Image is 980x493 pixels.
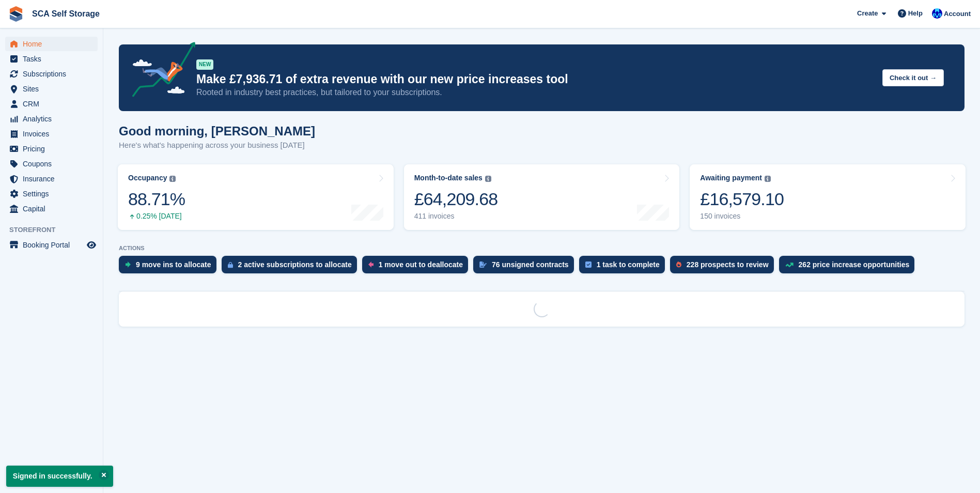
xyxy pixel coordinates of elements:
span: Account [944,9,971,19]
a: menu [5,202,98,216]
span: Help [908,8,923,19]
span: Tasks [23,52,85,66]
span: Create [857,8,878,19]
a: menu [5,52,98,66]
div: 262 price increase opportunities [799,260,910,269]
a: Preview store [85,239,98,251]
span: Coupons [23,157,85,171]
p: ACTIONS [119,245,965,252]
a: Occupancy 88.71% 0.25% [DATE] [118,164,394,230]
img: icon-info-grey-7440780725fd019a000dd9b08b2336e03edf1995a4989e88bcd33f0948082b44.svg [765,176,771,182]
span: Storefront [9,225,103,235]
img: task-75834270c22a3079a89374b754ae025e5fb1db73e45f91037f5363f120a921f8.svg [585,261,592,268]
div: 76 unsigned contracts [492,260,569,269]
img: move_outs_to_deallocate_icon-f764333ba52eb49d3ac5e1228854f67142a1ed5810a6f6cc68b1a99e826820c5.svg [368,261,374,268]
div: £64,209.68 [414,189,498,210]
div: £16,579.10 [700,189,784,210]
a: menu [5,97,98,111]
span: Insurance [23,172,85,186]
img: price_increase_opportunities-93ffe204e8149a01c8c9dc8f82e8f89637d9d84a8eef4429ea346261dce0b2c0.svg [785,263,794,267]
a: 262 price increase opportunities [779,256,920,279]
img: icon-info-grey-7440780725fd019a000dd9b08b2336e03edf1995a4989e88bcd33f0948082b44.svg [169,176,176,182]
a: menu [5,112,98,126]
div: Awaiting payment [700,174,762,182]
div: 9 move ins to allocate [136,260,211,269]
span: Analytics [23,112,85,126]
a: menu [5,157,98,171]
a: 9 move ins to allocate [119,256,222,279]
div: 1 move out to deallocate [379,260,463,269]
span: Home [23,37,85,51]
a: 228 prospects to review [670,256,779,279]
img: icon-info-grey-7440780725fd019a000dd9b08b2336e03edf1995a4989e88bcd33f0948082b44.svg [485,176,491,182]
a: menu [5,172,98,186]
a: 1 task to complete [579,256,670,279]
div: 88.71% [128,189,185,210]
span: Subscriptions [23,67,85,81]
img: prospect-51fa495bee0391a8d652442698ab0144808aea92771e9ea1ae160a38d050c398.svg [676,261,681,268]
p: Here's what's happening across your business [DATE] [119,140,315,151]
a: menu [5,37,98,51]
span: Invoices [23,127,85,141]
div: 2 active subscriptions to allocate [238,260,352,269]
h1: Good morning, [PERSON_NAME] [119,124,315,138]
p: Signed in successfully. [6,466,113,487]
a: SCA Self Storage [28,5,104,22]
div: NEW [196,59,213,70]
a: Month-to-date sales £64,209.68 411 invoices [404,164,680,230]
div: 228 prospects to review [687,260,769,269]
a: menu [5,187,98,201]
a: 76 unsigned contracts [473,256,579,279]
img: Kelly Neesham [932,8,942,19]
img: price-adjustments-announcement-icon-8257ccfd72463d97f412b2fc003d46551f7dbcb40ab6d574587a9cd5c0d94... [123,42,196,101]
span: Pricing [23,142,85,156]
div: 1 task to complete [597,260,660,269]
a: menu [5,67,98,81]
img: stora-icon-8386f47178a22dfd0bd8f6a31ec36ba5ce8667c1dd55bd0f319d3a0aa187defe.svg [8,6,24,22]
div: Month-to-date sales [414,174,483,182]
img: contract_signature_icon-13c848040528278c33f63329250d36e43548de30e8caae1d1a13099fd9432cc5.svg [479,261,487,268]
p: Make £7,936.71 of extra revenue with our new price increases tool [196,72,874,87]
a: 1 move out to deallocate [362,256,473,279]
img: move_ins_to_allocate_icon-fdf77a2bb77ea45bf5b3d319d69a93e2d87916cf1d5bf7949dd705db3b84f3ca.svg [125,261,131,268]
div: Occupancy [128,174,167,182]
a: menu [5,127,98,141]
a: menu [5,82,98,96]
a: 2 active subscriptions to allocate [222,256,362,279]
img: active_subscription_to_allocate_icon-d502201f5373d7db506a760aba3b589e785aa758c864c3986d89f69b8ff3... [228,261,233,268]
div: 411 invoices [414,212,498,221]
span: Sites [23,82,85,96]
p: Rooted in industry best practices, but tailored to your subscriptions. [196,87,874,98]
div: 0.25% [DATE] [128,212,185,221]
button: Check it out → [882,69,944,86]
span: Capital [23,202,85,216]
a: menu [5,142,98,156]
span: Booking Portal [23,238,85,252]
span: Settings [23,187,85,201]
a: menu [5,238,98,252]
div: 150 invoices [700,212,784,221]
a: Awaiting payment £16,579.10 150 invoices [690,164,966,230]
span: CRM [23,97,85,111]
